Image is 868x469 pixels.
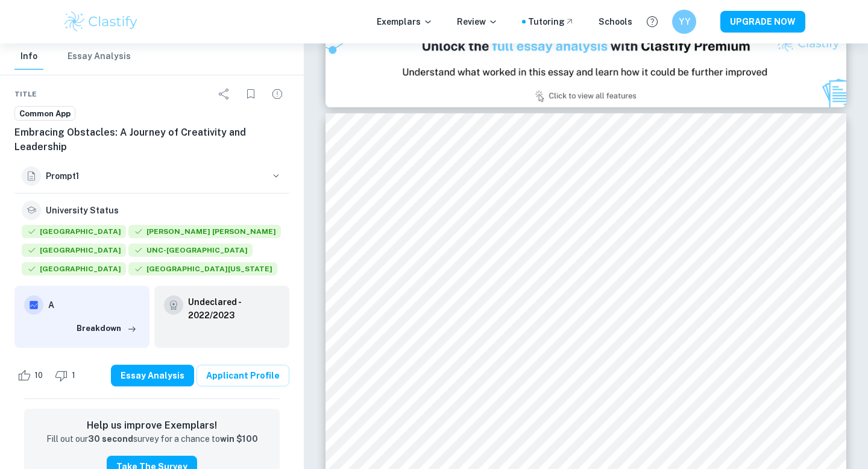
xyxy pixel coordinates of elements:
[22,225,126,238] span: [GEOGRAPHIC_DATA]
[128,244,253,260] div: Accepted: University of North Carolina at Chapel Hill
[14,159,289,193] button: Prompt1
[22,225,126,241] div: Accepted: Yale University
[46,169,265,183] h6: Prompt 1
[212,82,236,106] div: Share
[197,365,289,386] a: Applicant Profile
[678,15,691,28] h6: YY
[22,262,126,275] span: [GEOGRAPHIC_DATA]
[128,225,281,241] div: Accepted: Johns Hopkins University
[220,434,258,444] strong: win $100
[14,43,43,70] button: Info
[88,434,133,444] strong: 30 second
[22,244,126,257] span: [GEOGRAPHIC_DATA]
[52,366,82,385] div: Dislike
[128,262,277,279] div: Accepted: University of Virginia
[28,370,49,382] span: 10
[672,10,696,34] button: YY
[46,204,119,217] h6: University Status
[111,365,194,386] button: Essay Analysis
[325,29,846,107] img: Ad
[22,244,126,260] div: Accepted: Duke University
[14,89,37,99] span: Title
[265,82,289,106] div: Report issue
[188,295,280,322] a: Undeclared - 2022/2023
[63,10,139,34] img: Clastify logo
[15,108,75,120] span: Common App
[14,106,75,121] a: Common App
[239,82,263,106] div: Bookmark
[68,43,131,70] button: Essay Analysis
[377,15,433,28] p: Exemplars
[14,125,289,154] h6: Embracing Obstacles: A Journey of Creativity and Leadership
[642,11,662,32] button: Help and Feedback
[128,244,253,257] span: UNC-[GEOGRAPHIC_DATA]
[720,11,805,33] button: UPGRADE NOW
[46,433,258,446] p: Fill out our survey for a chance to
[457,15,498,28] p: Review
[14,366,49,385] div: Like
[74,319,140,338] button: Breakdown
[128,225,281,238] span: [PERSON_NAME] [PERSON_NAME]
[48,298,140,312] h6: A
[128,262,277,275] span: [GEOGRAPHIC_DATA][US_STATE]
[34,418,270,433] h6: Help us improve Exemplars!
[599,15,632,28] a: Schools
[65,370,82,382] span: 1
[22,262,126,279] div: Accepted: Emory University
[528,15,574,28] a: Tutoring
